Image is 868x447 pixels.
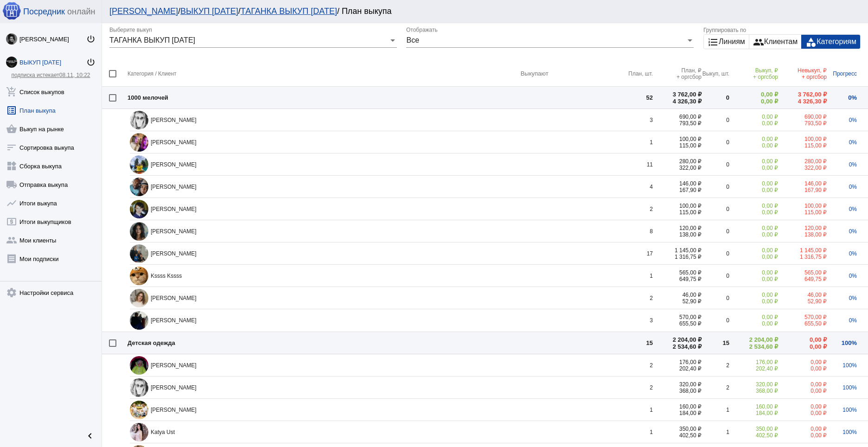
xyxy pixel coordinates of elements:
img: evr6heAKXs1mPPGmSViedqQ5pxNSsaaBSiMf2PsxpT8zsD2qJiZGaXCTMUp0uCOFMH6IGXNcdPRfpqGrmWiFyRUr.jpg [130,244,148,263]
td: 0,00 ₽ 0,00 ₽ [778,354,827,377]
td: 1 [625,399,653,421]
td: 8 [625,220,653,243]
div: Категориям [802,35,860,49]
td: 2 [625,287,653,309]
td: 146,00 ₽ 167,90 ₽ [778,176,827,198]
div: [PERSON_NAME] [130,222,625,241]
td: 0 [702,198,729,220]
td: 0 [702,243,729,265]
td: 1 [625,421,653,443]
td: 2 204,00 ₽ 2 534,60 ₽ [729,332,778,354]
td: 0 [702,109,729,131]
td: 0 [702,265,729,287]
img: iZ-Bv9Kpv0e9IoI-Pq25OZmGgjzR0LlQcSmeA7mDMp7ddzBzenffBYYcdvVxfxbSUq04EVIce9LShiah1clpqPo8.jpg [6,57,17,68]
td: 1 145,00 ₽ 1 316,75 ₽ [653,243,702,265]
img: KKRbY2unJ7C4_7SXnkdw3jErtvi8Bnx95zmy4ea0FVh4QStFQQmBve9BqEwRMAz4MJOE0beASuFCjIdGpeCzN3NT.jpg [130,423,148,441]
td: 1 [625,131,653,153]
th: Категория / Клиент [128,61,521,87]
td: 0% [827,87,868,109]
img: SNbX0TUBGdzgK5JfjsbNnLDjfKjJln3QEKCaQkVi_C1yvKJrSyViE7HMuGNQVinpgJ7Kqlf3bH4REUYr2jJsr3nm.jpg [130,378,148,397]
td: 15 [702,332,729,354]
mat-icon: sort [6,142,17,153]
td: 52 [625,87,653,109]
img: xipupz7cRHCrT0RH9MD4-k6FGJ-eOlClf_aAQeQ-q0bpr-emjCJasnRW7apyJZ8Y8Rn0idjRVVPRrLSz1p0BX25p.jpg [130,155,148,174]
div: Линиям [704,35,749,49]
td: 0 [702,153,729,176]
div: [PERSON_NAME] [130,111,625,129]
td: 176,00 ₽ 202,40 ₽ [653,354,702,377]
div: Клиентам [749,35,801,49]
th: Выкупают [521,61,625,87]
div: / / / План выкупа [109,6,851,16]
td: 2 [625,198,653,220]
td: 0% [827,131,868,153]
td: 15 [625,332,653,354]
td: 0,00 ₽ 0,00 ₽ [778,399,827,421]
mat-icon: show_chart [6,198,17,209]
td: 0 [702,309,729,332]
td: 0% [827,287,868,309]
mat-icon: local_atm [6,216,17,227]
mat-icon: local_shipping [6,179,17,190]
td: 0% [827,265,868,287]
td: 350,00 ₽ 402,50 ₽ [729,421,778,443]
td: 320,00 ₽ 368,00 ₽ [653,377,702,399]
td: 0 [702,176,729,198]
td: 100,00 ₽ 115,00 ₽ [778,198,827,220]
td: 0,00 ₽ 0,00 ₽ [778,377,827,399]
div: [PERSON_NAME] [130,178,625,196]
td: 4 [625,176,653,198]
span: Все [406,36,419,44]
td: 690,00 ₽ 793,50 ₽ [653,109,702,131]
td: 100% [827,399,868,421]
td: 3 [625,109,653,131]
td: 280,00 ₽ 322,00 ₽ [653,153,702,176]
th: Невыкуп, ₽ + оргсбор [778,61,827,87]
a: [PERSON_NAME] [109,6,178,16]
td: 2 [702,377,729,399]
span: 08.11, 10:22 [59,72,90,78]
th: Выкуп, ₽ + оргсбор [729,61,778,87]
mat-icon: shopping_basket [6,123,17,134]
td: 0% [827,109,868,131]
div: [PERSON_NAME] [130,311,625,330]
td: 0% [827,153,868,176]
div: [PERSON_NAME] [130,289,625,307]
div: [PERSON_NAME] [130,356,625,375]
img: uux1EbabktLUlvy8LEGqsujgx7g8qF5g1utWT8Q4GcCwXW2fW-56DSJcKwEU2KJmiHh2ySys.jpg [130,356,148,375]
td: 160,00 ₽ 184,00 ₽ [653,399,702,421]
td: 120,00 ₽ 138,00 ₽ [778,220,827,243]
div: Группировать по [703,27,861,33]
span: Посредник [23,7,65,17]
mat-icon: power_settings_new [86,57,96,67]
td: 46,00 ₽ 52,90 ₽ [653,287,702,309]
div: [PERSON_NAME] [130,200,625,218]
td: 100% [827,354,868,377]
td: 0% [827,243,868,265]
img: IEgGx40RJtQX-awgUYNZUudafrozS-8pXYEJnxn7loftY5JXT6uqOxN7OGuS3_lzGtCqF3hrlm8HnlQ3HqShKAr4.jpg [130,133,148,152]
span: онлайн [67,7,95,17]
td: 2 [702,354,729,377]
td: 0,00 ₽ 0,00 ₽ [729,131,778,153]
mat-icon: list_alt [6,105,17,116]
td: 100,00 ₽ 115,00 ₽ [653,131,702,153]
div: [PERSON_NAME] [130,244,625,263]
td: Детская одежда [128,332,521,354]
img: vzvWn2avSw13EiReZ3895AbRJRzX_NTgADNxofDbhSXpP3eRyk_-n-8BzlUw-lyUmVN39MISU_UjNsBlRttVFPKo.jpg [130,200,148,218]
mat-icon: group [753,37,764,48]
img: fDnvDPZ1Q9Zo-lPjCci-b8HG4xdtj624Uc1ltrbDpFRh2w9K7xM69cWmizvKkqnd3j4_Ytwm8YKYbAArKdiGIenS.jpg [6,33,17,45]
a: ВЫКУП [DATE] [180,6,238,16]
td: 0% [827,176,868,198]
td: 0% [827,198,868,220]
td: 0,00 ₽ 0,00 ₽ [729,287,778,309]
td: 565,00 ₽ 649,75 ₽ [778,265,827,287]
a: ТАГАНКА ВЫКУП [DATE] [241,6,337,16]
mat-icon: add_shopping_cart [6,86,17,97]
div: Kssss Kssss [130,267,625,285]
td: 100% [827,377,868,399]
td: 0% [827,220,868,243]
div: [PERSON_NAME] [19,36,86,43]
td: 3 762,00 ₽ 4 326,30 ₽ [653,87,702,109]
td: 0,00 ₽ 0,00 ₽ [729,153,778,176]
a: подписка истекает08.11, 10:22 [11,72,90,78]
